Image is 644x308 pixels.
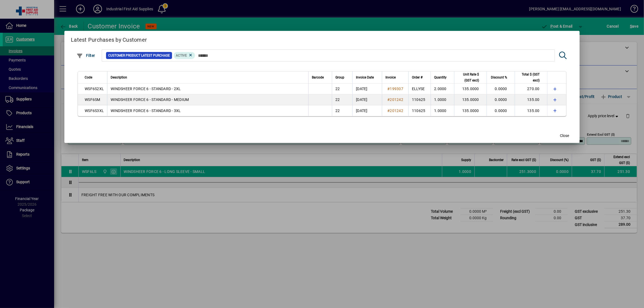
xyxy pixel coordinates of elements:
a: #199307 [385,86,405,92]
div: Order # [412,74,427,80]
td: 135.00 [515,94,547,105]
td: [DATE] [352,94,382,105]
td: 135.0000 [454,94,487,105]
span: Discount % [491,74,507,80]
span: Invoice Date [356,74,374,80]
td: 2.0000 [431,84,454,94]
div: Total $ (GST excl) [518,71,544,83]
span: WSF6SM [85,97,100,102]
span: WSF6S3XL [85,109,104,113]
td: [DATE] [352,105,382,116]
td: 0.0000 [487,105,515,116]
td: 135.0000 [454,84,487,94]
td: 135.0000 [454,105,487,116]
span: Active [176,54,187,57]
span: Filter [77,53,95,58]
td: 1.0000 [431,105,454,116]
span: 22 [335,87,340,91]
button: Close [556,131,573,141]
span: Description [111,74,127,80]
span: Close [560,133,569,139]
div: Code [85,74,104,80]
h2: Latest Purchases by Customer [64,31,580,47]
td: [DATE] [352,84,382,94]
button: Filter [75,51,97,60]
div: Barcode [312,74,329,80]
td: 0.0000 [487,84,515,94]
div: Group [335,74,349,80]
a: #201242 [385,97,405,103]
span: Quantity [434,74,447,80]
span: Customer Product Latest Purchase [108,53,170,58]
span: WINDSHEER FORCE 6 - STANDARD - 2XL [111,87,181,91]
span: 201242 [390,109,403,113]
span: Order # [412,74,422,80]
div: Quantity [434,74,451,80]
div: Description [111,74,305,80]
div: Discount % [490,74,512,80]
a: #201242 [385,108,405,114]
span: 199307 [390,87,403,91]
span: 22 [335,97,340,102]
td: 1.0000 [431,94,454,105]
td: 0.0000 [487,94,515,105]
span: # [387,87,390,91]
td: 110625 [408,94,431,105]
div: Invoice Date [356,74,379,80]
span: WSF6S2XL [85,87,104,91]
span: Group [335,74,344,80]
span: Invoice [385,74,396,80]
span: Unit Rate $ (GST excl) [458,71,479,83]
span: Barcode [312,74,324,80]
td: 135.00 [515,105,547,116]
span: # [387,97,390,102]
td: ELLYSE [408,84,431,94]
div: Unit Rate $ (GST excl) [458,71,484,83]
span: Code [85,74,92,80]
td: 110625 [408,105,431,116]
span: 22 [335,109,340,113]
div: Invoice [385,74,405,80]
mat-chip: Product Activation Status: Active [174,52,195,59]
span: # [387,109,390,113]
span: 201242 [390,97,403,102]
td: 270.00 [515,84,547,94]
span: WINDSHEER FORCE 6 - STANDARD - 3XL [111,109,181,113]
span: WINDSHEER FORCE 6 - STANDARD - MEDIUM [111,97,189,102]
span: Total $ (GST excl) [518,71,540,83]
